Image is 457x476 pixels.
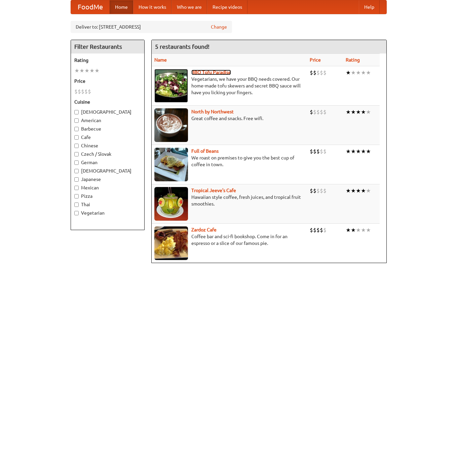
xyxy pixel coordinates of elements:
li: $ [88,88,91,95]
a: Change [211,24,227,30]
label: Vegetarian [74,210,141,216]
li: $ [323,148,327,155]
li: $ [310,226,313,234]
a: North by Northwest [191,109,234,114]
a: Help [359,0,380,14]
li: ★ [351,148,356,155]
li: $ [81,88,84,95]
a: BBQ Tofu Paradise [191,70,231,75]
label: Barbecue [74,125,141,132]
input: Thai [74,203,79,207]
img: north.jpg [154,108,188,142]
a: Zardoz Cafe [191,227,217,232]
li: $ [316,148,320,155]
li: $ [316,69,320,76]
li: $ [78,88,81,95]
li: $ [313,148,316,155]
li: $ [323,108,327,116]
p: We roast on premises to give you the best cup of coffee in town. [154,154,304,168]
p: Vegetarians, we have your BBQ needs covered. Our home-made tofu skewers and secret BBQ sauce will... [154,76,304,96]
li: $ [323,226,327,234]
label: Japanese [74,176,141,183]
input: German [74,160,79,165]
div: Deliver to: [STREET_ADDRESS] [71,21,232,33]
ng-pluralize: 5 restaurants found! [155,43,210,50]
li: ★ [361,69,366,76]
li: $ [310,187,313,194]
li: $ [313,226,316,234]
img: zardoz.jpg [154,226,188,260]
li: ★ [356,108,361,116]
li: ★ [351,226,356,234]
li: $ [316,187,320,194]
li: ★ [361,187,366,194]
label: German [74,159,141,166]
input: Chinese [74,144,79,148]
li: $ [313,187,316,194]
li: ★ [346,226,351,234]
p: Great coffee and snacks. Free wifi. [154,115,304,122]
p: Hawaiian style coffee, fresh juices, and tropical fruit smoothies. [154,194,304,207]
li: ★ [84,67,89,74]
li: $ [310,148,313,155]
li: ★ [79,67,84,74]
label: [DEMOGRAPHIC_DATA] [74,109,141,115]
li: $ [316,108,320,116]
label: Pizza [74,193,141,199]
a: Recipe videos [207,0,247,14]
input: Czech / Slovak [74,152,79,156]
li: ★ [351,69,356,76]
input: Japanese [74,177,79,182]
li: $ [320,226,323,234]
label: [DEMOGRAPHIC_DATA] [74,168,141,174]
a: FoodMe [71,0,110,14]
li: ★ [356,148,361,155]
img: tofuparadise.jpg [154,69,188,103]
input: American [74,118,79,123]
li: $ [316,226,320,234]
li: $ [310,69,313,76]
label: Cafe [74,134,141,141]
li: $ [323,187,327,194]
img: beans.jpg [154,148,188,181]
li: ★ [356,187,361,194]
li: ★ [351,187,356,194]
li: $ [320,108,323,116]
li: $ [323,69,327,76]
li: $ [320,187,323,194]
li: ★ [346,108,351,116]
li: ★ [361,226,366,234]
h5: Cuisine [74,99,141,105]
label: Thai [74,201,141,208]
li: $ [320,148,323,155]
a: Full of Beans [191,148,219,154]
p: Coffee bar and sci-fi bookshop. Come in for an espresso or a slice of our famous pie. [154,233,304,247]
h5: Price [74,78,141,84]
input: Mexican [74,186,79,190]
input: Pizza [74,194,79,198]
input: [DEMOGRAPHIC_DATA] [74,110,79,114]
h4: Filter Restaurants [71,40,144,53]
li: ★ [366,148,371,155]
li: ★ [94,67,100,74]
li: ★ [366,69,371,76]
a: Price [310,57,321,63]
li: $ [313,69,316,76]
label: Chinese [74,142,141,149]
li: ★ [74,67,79,74]
label: Mexican [74,184,141,191]
li: ★ [346,69,351,76]
h5: Rating [74,57,141,64]
li: $ [320,69,323,76]
input: Vegetarian [74,211,79,215]
li: ★ [356,226,361,234]
a: Tropical Jeeve's Cafe [191,188,236,193]
input: [DEMOGRAPHIC_DATA] [74,169,79,173]
input: Cafe [74,135,79,140]
a: Name [154,57,167,63]
li: ★ [89,67,94,74]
